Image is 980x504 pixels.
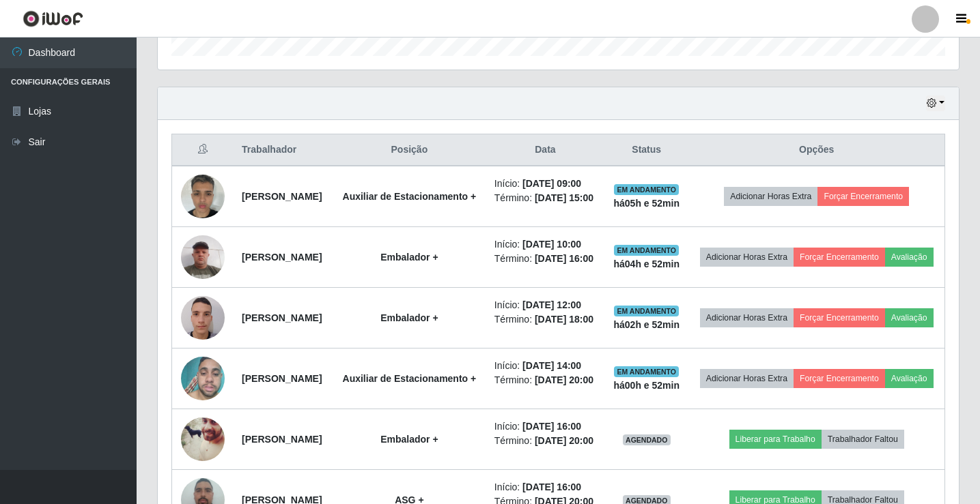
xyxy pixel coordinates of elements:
[494,298,596,312] li: Início:
[380,312,438,323] strong: Embalador +
[181,350,225,408] img: 1748551724527.jpeg
[234,134,333,166] th: Trabalhador
[700,369,794,388] button: Adicionar Horas Extra
[23,10,83,27] img: CoreUI Logo
[535,374,593,385] time: [DATE] 20:00
[522,299,581,310] time: [DATE] 12:00
[494,237,596,252] li: Início:
[729,430,822,449] button: Liberar para Trabalho
[494,434,596,448] li: Término:
[242,252,322,263] strong: [PERSON_NAME]
[614,245,679,256] span: EM ANDAMENTO
[522,421,581,432] time: [DATE] 16:00
[343,373,477,384] strong: Auxiliar de Estacionamento +
[181,412,225,466] img: 1680531528548.jpeg
[333,134,486,166] th: Posição
[700,308,794,327] button: Adicionar Horas Extra
[535,314,593,325] time: [DATE] 18:00
[614,306,679,316] span: EM ANDAMENTO
[794,369,885,388] button: Forçar Encerramento
[817,187,909,206] button: Forçar Encerramento
[494,373,596,387] li: Término:
[535,192,593,203] time: [DATE] 15:00
[242,373,322,384] strong: [PERSON_NAME]
[343,191,477,202] strong: Auxiliar de Estacionamento +
[522,178,581,189] time: [DATE] 09:00
[494,252,596,266] li: Término:
[242,312,322,323] strong: [PERSON_NAME]
[535,253,593,264] time: [DATE] 16:00
[494,177,596,191] li: Início:
[614,184,679,195] span: EM ANDAMENTO
[613,258,680,269] strong: há 04 h e 52 min
[822,430,904,449] button: Trabalhador Faltou
[494,419,596,434] li: Início:
[604,134,688,166] th: Status
[614,366,679,377] span: EM ANDAMENTO
[522,360,581,371] time: [DATE] 14:00
[494,480,596,494] li: Início:
[700,248,794,267] button: Adicionar Horas Extra
[623,434,671,445] span: AGENDADO
[885,369,934,388] button: Avaliação
[613,380,680,391] strong: há 00 h e 52 min
[688,134,944,166] th: Opções
[486,134,604,166] th: Data
[522,239,581,250] time: [DATE] 10:00
[181,228,225,286] img: 1709375112510.jpeg
[535,435,593,446] time: [DATE] 20:00
[494,191,596,205] li: Término:
[613,198,680,209] strong: há 05 h e 52 min
[613,319,680,330] strong: há 02 h e 52 min
[181,167,225,225] img: 1753187317343.jpeg
[522,481,581,492] time: [DATE] 16:00
[242,191,322,202] strong: [PERSON_NAME]
[380,252,438,263] strong: Embalador +
[885,248,934,267] button: Avaliação
[794,248,885,267] button: Forçar Encerramento
[242,434,322,445] strong: [PERSON_NAME]
[724,187,817,206] button: Adicionar Horas Extra
[794,308,885,327] button: Forçar Encerramento
[494,312,596,327] li: Término:
[494,359,596,373] li: Início:
[885,308,934,327] button: Avaliação
[181,288,225,346] img: 1714228813172.jpeg
[380,434,438,445] strong: Embalador +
